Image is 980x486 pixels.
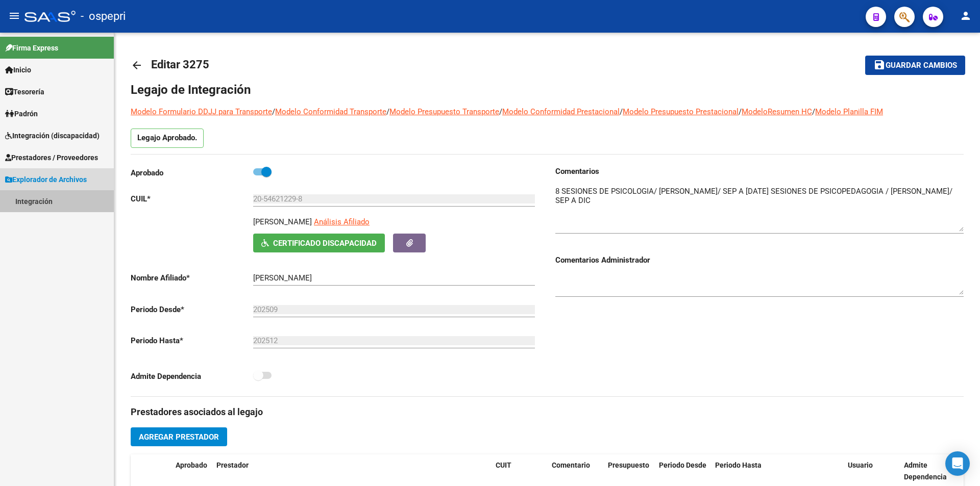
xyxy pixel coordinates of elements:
[552,461,590,469] span: Comentario
[131,82,964,98] h1: Legajo de Integración
[131,371,253,382] p: Admite Dependencia
[5,174,87,185] span: Explorador de Archivos
[131,193,253,204] p: CUIL
[848,461,873,469] span: Usuario
[139,432,219,442] span: Agregar Prestador
[555,254,964,266] h3: Comentarios Administrador
[496,461,511,469] span: CUIT
[131,304,253,315] p: Periodo Desde
[253,216,312,227] p: [PERSON_NAME]
[273,239,377,248] span: Certificado Discapacidad
[945,451,970,476] div: Open Intercom Messenger
[216,461,249,469] span: Prestador
[8,10,20,22] mat-icon: menu
[131,129,204,148] p: Legajo Aprobado.
[131,405,964,419] h3: Prestadores asociados al legajo
[5,130,100,141] span: Integración (discapacidad)
[176,461,207,469] span: Aprobado
[815,107,883,116] a: Modelo Planilla FIM
[502,107,620,116] a: Modelo Conformidad Prestacional
[131,272,253,284] p: Nombre Afiliado
[275,107,386,116] a: Modelo Conformidad Transporte
[131,335,253,346] p: Periodo Hasta
[608,461,649,469] span: Presupuesto
[659,461,706,469] span: Periodo Desde
[151,58,209,71] span: Editar 3275
[715,461,762,469] span: Periodo Hasta
[623,107,739,116] a: Modelo Presupuesto Prestacional
[389,107,499,116] a: Modelo Presupuesto Transporte
[131,59,143,71] mat-icon: arrow_back
[873,59,886,71] mat-icon: save
[81,5,126,28] span: - ospepri
[904,461,947,481] span: Admite Dependencia
[886,61,957,70] span: Guardar cambios
[314,217,370,226] span: Análisis Afiliado
[131,427,227,446] button: Agregar Prestador
[5,42,58,54] span: Firma Express
[960,10,972,22] mat-icon: person
[131,107,272,116] a: Modelo Formulario DDJJ para Transporte
[555,166,964,177] h3: Comentarios
[5,86,44,97] span: Tesorería
[131,167,253,178] p: Aprobado
[865,56,965,74] button: Guardar cambios
[742,107,812,116] a: ModeloResumen HC
[5,64,31,75] span: Inicio
[5,108,38,119] span: Padrón
[5,152,98,163] span: Prestadores / Proveedores
[253,234,385,252] button: Certificado Discapacidad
